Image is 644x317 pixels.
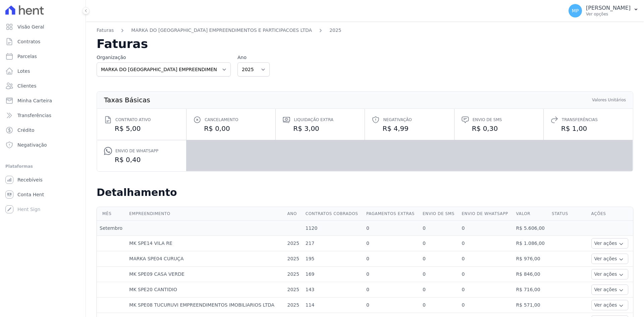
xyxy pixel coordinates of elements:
td: MARKA SPE04 CURUÇA [126,251,284,267]
td: 0 [420,221,459,236]
th: Valor [514,207,549,221]
dd: R$ 0,30 [461,124,537,133]
span: Parcelas [17,53,37,60]
button: Ver ações [591,300,628,310]
td: 0 [459,298,513,313]
th: Empreendimento [126,207,284,221]
th: Contratos cobrados [303,207,364,221]
h2: Faturas [97,38,633,50]
h2: Detalhamento [97,187,633,199]
a: MARKA DO [GEOGRAPHIC_DATA] EMPREENDIMENTOS E PARTICIPACOES LTDA [131,27,312,34]
span: Transferências [562,116,598,123]
a: Clientes [3,79,83,93]
td: 0 [459,236,513,251]
a: Conta Hent [3,188,83,201]
span: Lotes [17,68,30,74]
button: MP [PERSON_NAME] Ver opções [563,1,644,20]
span: MP [572,8,579,13]
button: Ver ações [591,284,628,295]
dd: R$ 4,99 [372,124,447,133]
a: Negativação [3,138,83,152]
td: MK SPE08 TUCURUVI EMPREENDIMENTOS IMOBILIARIOS LTDA [126,298,284,313]
td: 217 [303,236,364,251]
td: 0 [459,282,513,298]
th: Status [549,207,589,221]
span: Clientes [17,83,36,89]
td: R$ 846,00 [514,267,549,282]
td: R$ 5.606,00 [514,221,549,236]
a: Visão Geral [3,20,83,34]
span: Contratos [17,38,40,45]
span: Envio de Whatsapp [115,148,158,154]
a: 2025 [329,27,341,34]
td: 0 [420,251,459,267]
td: 1120 [303,221,364,236]
td: MK SPE20 CANTIDIO [126,282,284,298]
dd: R$ 5,00 [104,124,179,133]
td: 0 [459,251,513,267]
span: Transferências [17,112,51,119]
td: 0 [420,236,459,251]
td: 2025 [285,267,303,282]
dd: R$ 3,00 [282,124,358,133]
span: Recebíveis [17,176,43,183]
span: Contrato ativo [115,116,151,123]
span: Liquidação extra [294,116,333,123]
a: Minha Carteira [3,94,83,107]
td: 0 [364,298,420,313]
td: 169 [303,267,364,282]
span: Conta Hent [17,191,44,198]
label: Ano [237,54,270,61]
td: 0 [459,221,513,236]
span: Visão Geral [17,23,44,30]
td: 0 [364,251,420,267]
a: Faturas [97,27,114,34]
td: 0 [420,298,459,313]
label: Organização [97,54,231,61]
span: Minha Carteira [17,97,52,104]
button: Ver ações [591,238,628,249]
button: Ver ações [591,254,628,264]
a: Transferências [3,109,83,122]
span: Negativação [383,116,412,123]
td: Setembro [97,221,126,236]
nav: Breadcrumb [97,27,633,38]
p: Ver opções [586,11,631,17]
span: Cancelamento [205,116,238,123]
td: 0 [459,267,513,282]
a: Crédito [3,123,83,137]
td: 195 [303,251,364,267]
th: Ações [589,207,633,221]
a: Recebíveis [3,173,83,187]
th: Envio de Whatsapp [459,207,513,221]
th: Pagamentos extras [364,207,420,221]
td: 0 [364,236,420,251]
dd: R$ 0,00 [193,124,269,133]
td: 0 [420,282,459,298]
td: 143 [303,282,364,298]
a: Lotes [3,64,83,78]
td: MK SPE09 CASA VERDE [126,267,284,282]
td: 0 [364,267,420,282]
td: 114 [303,298,364,313]
th: Mês [97,207,126,221]
span: Negativação [17,142,47,148]
td: R$ 716,00 [514,282,549,298]
td: R$ 571,00 [514,298,549,313]
a: Contratos [3,35,83,48]
td: MK SPE14 VILA RE [126,236,284,251]
span: Envio de SMS [473,116,502,123]
a: Parcelas [3,50,83,63]
td: 2025 [285,251,303,267]
th: Valores Unitários [592,97,626,103]
td: 2025 [285,282,303,298]
dd: R$ 0,40 [104,155,179,164]
td: 0 [364,282,420,298]
p: [PERSON_NAME] [586,5,631,11]
div: Plataformas [5,162,80,170]
th: Ano [285,207,303,221]
td: 0 [364,221,420,236]
td: 2025 [285,236,303,251]
td: R$ 1.086,00 [514,236,549,251]
th: Envio de SMS [420,207,459,221]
